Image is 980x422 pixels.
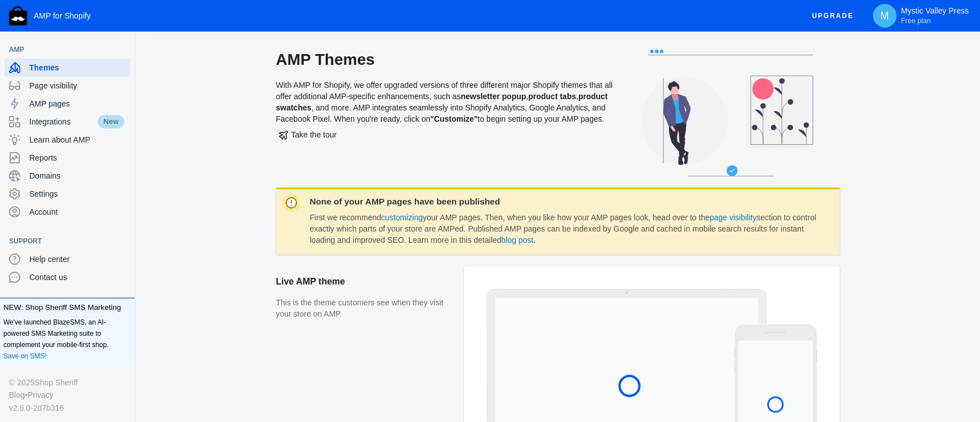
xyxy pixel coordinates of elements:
a: AMP pages [5,95,130,113]
a: Reports [5,149,130,167]
span: Themes [29,62,126,73]
a: IntegrationsNew [5,113,130,131]
a: customizing [381,213,423,222]
span: AMP for Shopify [34,11,91,20]
a: Privacy [28,389,54,401]
span: M [879,10,890,21]
a: Themes [5,59,130,77]
button: Add a sales channel [114,239,132,243]
h2: Live AMP theme [276,266,453,297]
span: Account [29,206,126,217]
span: Contact us [29,272,126,283]
div: • [9,389,126,401]
div: With AMP for Shopify, we offer upgraded versions of three different major Shopify themes that all... [276,50,614,188]
button: Take the tour [276,125,340,145]
a: Domains [5,167,130,185]
span: Domains [29,170,126,181]
div: © 2025 [9,376,126,389]
span: Reports [29,152,126,163]
a: Account [5,203,130,221]
span: Settings [29,188,126,199]
a: Page visibility [5,77,130,95]
button: Upgrade [803,6,863,26]
a: Blog [9,389,25,401]
a: Save on SMS! [3,350,47,362]
span: Help center [29,254,126,265]
a: Learn about AMP [5,131,130,149]
dt: None of your AMP pages have been published [310,197,819,207]
span: Integrations [29,116,96,127]
a: Shop Sheriff [34,376,78,389]
span: New [96,114,126,130]
span: AMP pages [29,98,126,109]
span: Free plan [901,16,931,25]
button: Add a sales channel [114,47,132,52]
span: AMP [9,44,114,55]
b: newsletter popup [461,92,526,101]
span: Learn about AMP [29,134,126,145]
h2: AMP Themes [276,50,614,70]
a: blog post [502,236,534,245]
a: page visibility [709,213,756,222]
span: Page visibility [29,80,126,91]
a: Settings [5,185,130,203]
a: Contact us [5,268,130,286]
p: Mystic Valley Press [901,6,969,25]
span: Upgrade [812,6,854,26]
b: "Customize" [430,114,477,123]
p: This is the theme customers see when they visit your store on AMP. [276,297,453,319]
span: Take the tour [279,130,337,139]
span: Support [9,236,114,247]
dd: First we recommend your AMP pages. Then, when you like how your AMP pages look, head over to the ... [310,212,819,246]
b: product tabs [528,92,576,101]
img: Shop Sheriff Logo [9,6,27,25]
div: v2.6.0-2d7b316 [9,402,126,414]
